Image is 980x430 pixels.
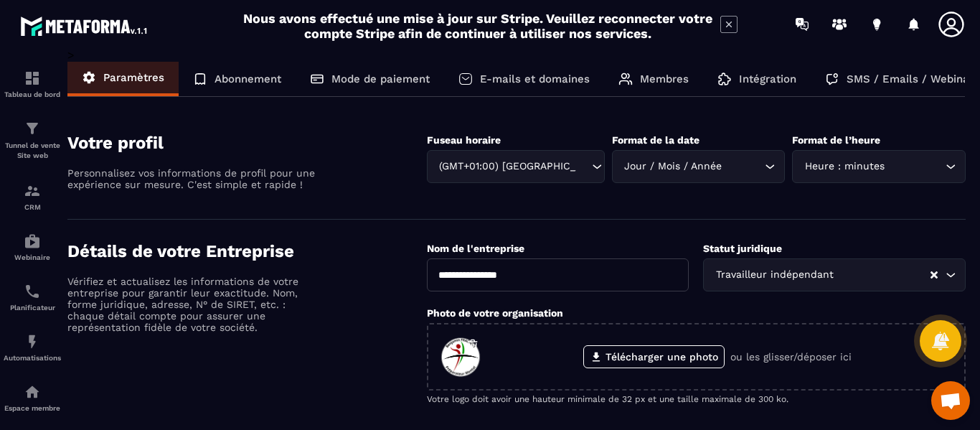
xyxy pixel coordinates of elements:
div: Search for option [792,150,966,183]
img: automations [24,233,41,250]
p: ou les glisser/déposer ici [730,351,852,363]
span: Travailleur indépendant [712,267,837,283]
img: formation [24,182,41,200]
h4: Votre profil [67,133,427,153]
span: Heure : minutes [801,159,887,174]
a: formationformationTunnel de vente Site web [4,109,61,172]
p: Votre logo doit avoir une hauteur minimale de 32 px et une taille maximale de 300 ko. [427,394,966,404]
img: formation [24,120,41,137]
img: scheduler [24,283,41,300]
p: Intégration [739,73,796,85]
a: automationsautomationsWebinaire [4,222,61,272]
img: automations [24,333,41,350]
p: Mode de paiement [331,73,430,85]
p: Vérifiez et actualisez les informations de votre entreprise pour garantir leur exactitude. Nom, f... [67,276,319,333]
label: Format de la date [612,134,699,146]
p: Tunnel de vente Site web [4,141,61,161]
p: E-mails et domaines [480,73,590,85]
input: Search for option [887,159,942,174]
img: logo [20,13,149,39]
button: Clear Selected [930,270,938,281]
img: formation [24,70,41,87]
span: (GMT+01:00) [GEOGRAPHIC_DATA] [436,159,578,174]
input: Search for option [578,159,588,174]
label: Statut juridique [703,243,782,254]
p: Abonnement [215,73,281,85]
label: Nom de l'entreprise [427,243,524,254]
p: Paramètres [103,71,164,84]
input: Search for option [837,267,929,283]
h2: Nous avons effectué une mise à jour sur Stripe. Veuillez reconnecter votre compte Stripe afin de ... [242,11,713,41]
p: Membres [640,73,689,85]
a: formationformationCRM [4,172,61,222]
div: Search for option [703,258,966,291]
label: Format de l’heure [792,134,880,146]
p: Espace membre [4,404,61,412]
p: Planificateur [4,304,61,312]
a: automationsautomationsEspace membre [4,373,61,423]
label: Photo de votre organisation [427,307,563,319]
label: Fuseau horaire [427,134,501,146]
a: formationformationTableau de bord [4,59,61,109]
p: CRM [4,203,61,211]
a: schedulerschedulerPlanificateur [4,272,61,322]
span: Jour / Mois / Année [621,159,725,174]
p: Tableau de bord [4,90,61,98]
p: Webinaire [4,253,61,261]
img: automations [24,383,41,401]
a: automationsautomationsAutomatisations [4,322,61,373]
label: Télécharger une photo [583,345,725,368]
div: Search for option [612,150,786,183]
p: Automatisations [4,354,61,362]
div: Ouvrir le chat [931,381,970,420]
input: Search for option [725,159,762,174]
div: Search for option [427,150,605,183]
h4: Détails de votre Entreprise [67,241,427,261]
p: Personnalisez vos informations de profil pour une expérience sur mesure. C'est simple et rapide ! [67,167,319,190]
